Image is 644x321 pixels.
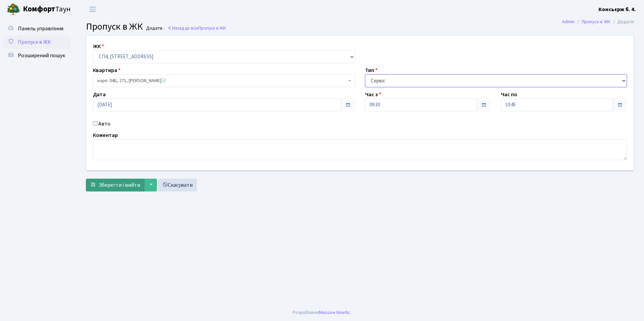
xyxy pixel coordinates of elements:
label: Коментар [93,131,118,139]
span: Розширений пошук [18,52,65,59]
a: Панель управління [3,22,71,35]
button: Переключити навігацію [84,4,101,15]
span: Пропуск в ЖК [18,38,51,46]
span: Панель управління [18,25,63,32]
small: Додати . [145,26,164,31]
button: Зберегти і вийти [86,179,144,191]
div: Розроблено . [293,309,351,316]
label: Час з [365,91,381,99]
a: Пропуск в ЖК [3,35,71,49]
a: Скасувати [158,179,197,191]
a: Консьєрж б. 4. [599,5,636,13]
span: Зберегти і вийти [99,181,140,189]
span: корп. 04Б, 271, Драганова Ірина Олександрівна <span class='la la-check-square text-success'></span> [93,74,355,87]
b: Консьєрж б. 4. [599,6,636,13]
label: Час по [501,91,517,99]
span: Таун [23,4,71,15]
a: Розширений пошук [3,49,71,62]
a: Назад до всіхПропуск в ЖК [167,25,226,31]
label: Авто [98,120,110,128]
a: Пропуск в ЖК [582,18,610,25]
span: Пропуск в ЖК [86,20,143,33]
li: Додати [610,18,634,26]
span: Пропуск в ЖК [198,25,226,31]
label: Тип [365,66,378,74]
a: Massive Kinetic [319,309,350,316]
label: Квартира [93,66,121,74]
label: Дата [93,91,106,99]
img: logo.png [7,3,20,16]
label: ЖК [93,42,104,50]
a: Admin [562,18,575,25]
b: Комфорт [23,4,55,14]
nav: breadcrumb [552,15,644,29]
span: корп. 04Б, 271, Драганова Ірина Олександрівна <span class='la la-check-square text-success'></span> [97,77,347,84]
